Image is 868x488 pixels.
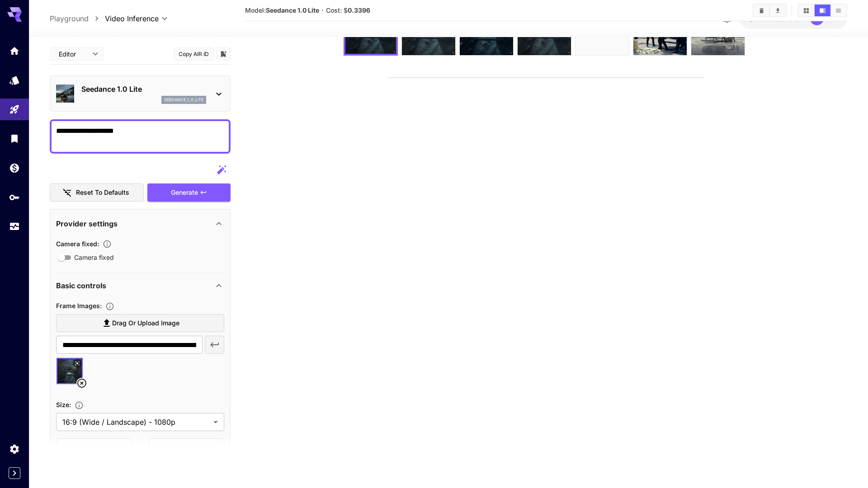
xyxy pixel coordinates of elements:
[9,45,20,56] div: Home
[9,104,20,115] div: Playground
[219,48,227,59] button: Add to library
[56,302,102,310] span: Frame Images :
[112,318,179,329] span: Drag or upload image
[56,275,224,296] div: Basic controls
[59,49,87,59] span: Editor
[174,47,214,61] button: Copy AIR ID
[56,218,118,229] p: Provider settings
[50,13,89,24] a: Playground
[50,183,144,202] button: Reset to defaults
[770,5,786,16] button: Download All
[266,6,319,14] b: Seedance 1.0 Lite
[9,192,20,203] div: API Keys
[56,80,224,108] div: Seedance 1.0 Liteseedance_1_0_lite
[164,97,203,103] p: seedance_1_0_lite
[753,4,787,17] div: Clear AllDownload All
[62,417,210,427] span: 16:9 (Wide / Landscape) - 1080p
[9,443,20,455] div: Settings
[71,401,87,410] button: Adjust the dimensions of the generated image by specifying its width and height in pixels, or sel...
[9,221,20,232] div: Usage
[749,15,771,23] span: $12.98
[147,183,231,202] button: Generate
[81,84,206,94] p: Seedance 1.0 Lite
[56,280,106,291] p: Basic controls
[771,15,803,23] span: credits left
[9,467,20,479] button: Expand sidebar
[56,401,71,408] span: Size :
[102,302,118,311] button: Upload frame images.
[105,13,159,24] span: Video Inference
[9,75,20,86] div: Models
[815,5,830,16] button: Show media in video view
[56,240,99,248] span: Camera fixed :
[50,13,105,24] nav: breadcrumb
[56,213,224,235] div: Provider settings
[830,5,846,16] button: Show media in list view
[9,162,20,174] div: Wallet
[321,5,324,16] p: ·
[56,314,224,333] label: Drag or upload image
[171,187,198,198] span: Generate
[9,133,20,144] div: Library
[797,4,847,17] div: Show media in grid viewShow media in video viewShow media in list view
[348,6,370,14] b: 0.3396
[798,5,814,16] button: Show media in grid view
[754,5,769,16] button: Clear All
[326,6,370,14] span: Cost: $
[245,6,319,14] span: Model:
[74,253,114,262] span: Camera fixed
